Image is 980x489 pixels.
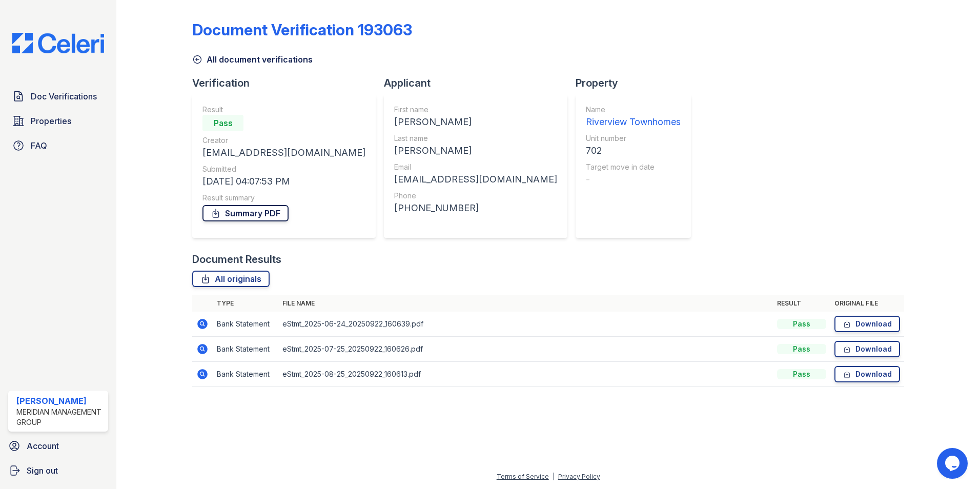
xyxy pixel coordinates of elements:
[202,115,243,131] div: Pass
[777,369,826,379] div: Pass
[213,362,278,387] td: Bank Statement
[202,174,365,189] div: [DATE] 04:07:53 PM
[8,111,108,131] a: Properties
[27,440,59,452] span: Account
[777,319,826,329] div: Pass
[278,337,773,362] td: eStmt_2025-07-25_20250922_160626.pdf
[192,271,270,287] a: All originals
[586,105,681,115] div: Name
[586,144,681,158] div: 702
[586,115,681,129] div: Riverview Townhomes
[4,460,112,481] a: Sign out
[394,191,557,201] div: Phone
[278,362,773,387] td: eStmt_2025-08-25_20250922_160613.pdf
[31,90,97,103] span: Doc Verifications
[278,295,773,312] th: File name
[192,53,313,66] a: All document verifications
[202,193,365,203] div: Result summary
[394,115,557,129] div: [PERSON_NAME]
[576,76,699,90] div: Property
[4,436,112,456] a: Account
[394,162,557,172] div: Email
[8,86,108,107] a: Doc Verifications
[192,252,281,267] div: Document Results
[394,105,557,115] div: First name
[8,135,108,156] a: FAQ
[213,337,278,362] td: Bank Statement
[16,407,104,427] div: Meridian Management Group
[31,139,47,152] span: FAQ
[497,473,549,480] a: Terms of Service
[394,144,557,158] div: [PERSON_NAME]
[834,366,900,382] a: Download
[202,205,289,221] a: Summary PDF
[213,312,278,337] td: Bank Statement
[586,105,681,129] a: Name Riverview Townhomes
[834,341,900,357] a: Download
[278,312,773,337] td: eStmt_2025-06-24_20250922_160639.pdf
[834,316,900,332] a: Download
[202,146,365,160] div: [EMAIL_ADDRESS][DOMAIN_NAME]
[586,172,681,187] div: -
[202,105,365,115] div: Result
[937,448,970,479] iframe: chat widget
[394,172,557,187] div: [EMAIL_ADDRESS][DOMAIN_NAME]
[384,76,576,90] div: Applicant
[202,164,365,174] div: Submitted
[27,464,58,477] span: Sign out
[586,162,681,172] div: Target move in date
[553,473,555,480] div: |
[213,295,278,312] th: Type
[773,295,830,312] th: Result
[202,135,365,146] div: Creator
[4,33,112,53] img: CE_Logo_Blue-a8612792a0a2168367f1c8372b55b34899dd931a85d93a1a3d3e32e68fde9ad4.png
[31,115,71,127] span: Properties
[394,133,557,144] div: Last name
[192,76,384,90] div: Verification
[830,295,904,312] th: Original file
[558,473,600,480] a: Privacy Policy
[192,21,412,39] div: Document Verification 193063
[586,133,681,144] div: Unit number
[777,344,826,354] div: Pass
[16,395,104,407] div: [PERSON_NAME]
[394,201,557,215] div: [PHONE_NUMBER]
